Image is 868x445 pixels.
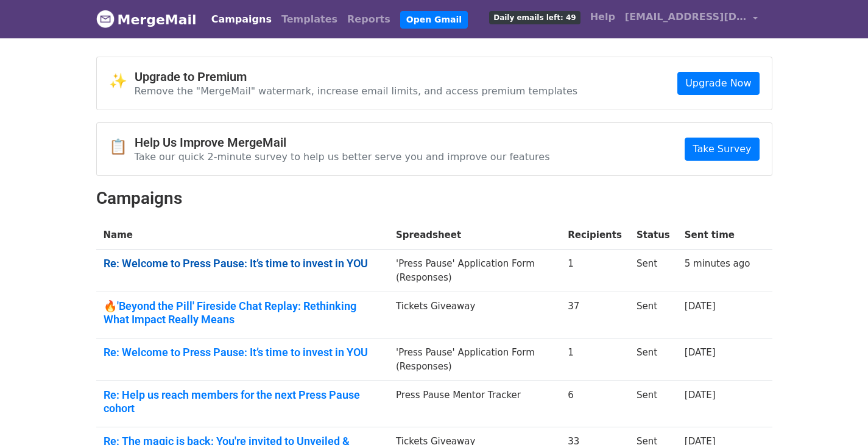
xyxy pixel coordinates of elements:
[585,5,620,29] a: Help
[96,10,115,28] img: MergeMail logo
[109,72,135,90] span: ✨
[629,292,677,338] td: Sent
[685,301,716,312] a: [DATE]
[135,150,550,163] p: Take our quick 2-minute survey to help us better serve you and improve our features
[104,388,382,415] a: Re: Help us reach members for the next Press Pause cohort
[677,72,759,95] a: Upgrade Now
[109,138,135,156] span: 📋
[389,250,560,292] td: 'Press Pause' Application Form (Responses)
[389,292,560,338] td: Tickets Giveaway
[389,338,560,381] td: 'Press Pause' Application Form (Responses)
[489,11,580,24] span: Daily emails left: 49
[135,135,550,150] h4: Help Us Improve MergeMail
[104,346,382,359] a: Re: Welcome to Press Pause: It’s time to invest in YOU
[629,221,677,250] th: Status
[484,5,585,29] a: Daily emails left: 49
[104,257,382,270] a: Re: Welcome to Press Pause: It’s time to invest in YOU
[685,347,716,358] a: [DATE]
[677,221,758,250] th: Sent time
[629,250,677,292] td: Sent
[277,7,342,32] a: Templates
[685,390,716,401] a: [DATE]
[560,381,629,427] td: 6
[625,10,747,24] span: [EMAIL_ADDRESS][DOMAIN_NAME]
[96,7,197,32] a: MergeMail
[206,7,277,32] a: Campaigns
[96,188,772,209] h2: Campaigns
[135,85,578,97] p: Remove the "MergeMail" watermark, increase email limits, and access premium templates
[560,292,629,338] td: 37
[685,138,759,161] a: Take Survey
[389,221,560,250] th: Spreadsheet
[560,250,629,292] td: 1
[807,387,868,445] iframe: Chat Widget
[342,7,395,32] a: Reports
[389,381,560,427] td: Press Pause Mentor Tracker
[685,258,750,269] a: 5 minutes ago
[400,11,468,29] a: Open Gmail
[104,300,382,326] a: 🔥'Beyond the Pill' Fireside Chat Replay: Rethinking What Impact Really Means
[135,69,578,84] h4: Upgrade to Premium
[96,221,389,250] th: Name
[560,338,629,381] td: 1
[560,221,629,250] th: Recipients
[629,338,677,381] td: Sent
[629,381,677,427] td: Sent
[620,5,763,33] a: [EMAIL_ADDRESS][DOMAIN_NAME]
